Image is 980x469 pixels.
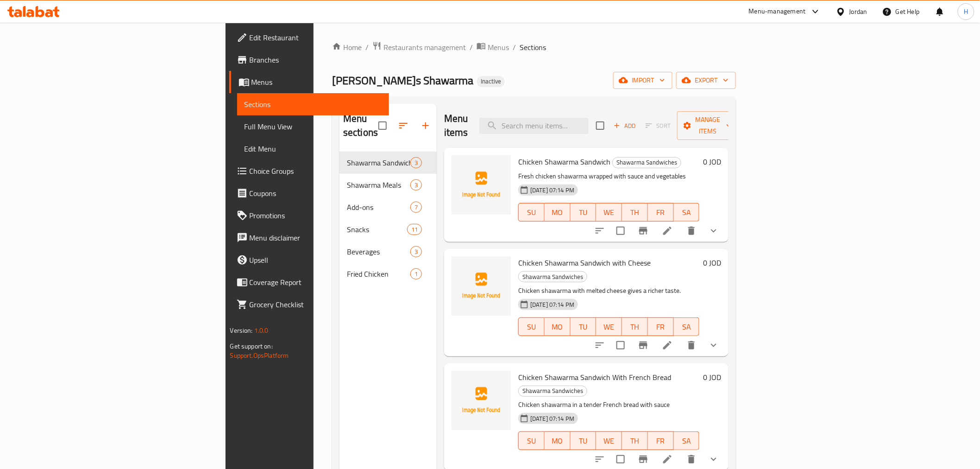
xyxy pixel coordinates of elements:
[652,434,670,448] span: FR
[527,414,578,423] span: [DATE] 07:14 PM
[596,317,622,336] button: WE
[251,76,382,88] span: Menus
[678,206,696,219] span: SA
[589,220,611,242] button: sort-choices
[612,157,681,168] div: Shawarma Sandwiches
[230,324,253,336] span: Version:
[347,179,410,190] div: Shawarma Meals
[674,203,700,222] button: SA
[708,225,719,236] svg: Show Choices
[250,32,382,43] span: Edit Restaurant
[250,188,382,199] span: Coupons
[488,42,509,53] span: Menus
[626,434,644,448] span: TH
[411,270,421,279] span: 1
[527,300,578,309] span: [DATE] 07:14 PM
[250,277,382,288] span: Coverage Report
[519,272,587,282] span: Shawarma Sandwiches
[600,320,618,334] span: WE
[339,196,437,218] div: Add-ons7
[245,121,382,132] span: Full Menu View
[571,203,597,222] button: TU
[229,160,389,182] a: Choice Groups
[245,99,382,110] span: Sections
[600,434,618,448] span: WE
[677,111,739,140] button: Manage items
[600,206,618,219] span: WE
[652,320,670,334] span: FR
[648,431,674,450] button: FR
[452,256,511,316] img: Chicken Shawarma Sandwich with Cheese
[347,157,410,168] span: Shawarma Sandwiches
[230,340,273,352] span: Get support on:
[518,386,587,397] div: Shawarma Sandwiches
[470,42,473,53] li: /
[678,434,696,448] span: SA
[527,186,578,195] span: [DATE] 07:14 PM
[591,116,610,135] span: Select section
[518,431,545,450] button: SU
[347,268,410,279] span: Fried Chicken
[518,271,587,282] div: Shawarma Sandwiches
[339,263,437,285] div: Fried Chicken1
[229,249,389,271] a: Upsell
[703,371,721,384] h6: 0 JOD
[674,317,700,336] button: SA
[229,227,389,249] a: Menu disclaimer
[518,155,610,169] span: Chicken Shawarma Sandwich
[703,256,721,269] h6: 0 JOD
[339,152,437,174] div: Shawarma Sandwiches3
[662,340,673,351] a: Edit menu item
[518,399,699,411] p: Chicken shawarma in a tender French bread with sauce
[373,116,392,135] span: Select all sections
[622,431,648,450] button: TH
[571,317,597,336] button: TU
[411,247,421,256] span: 3
[229,293,389,316] a: Grocery Checklist
[518,256,651,270] span: Chicken Shawarma Sandwich with Cheese
[411,181,421,190] span: 3
[347,202,410,213] div: Add-ons
[849,6,867,17] div: Jordan
[548,320,567,334] span: MO
[452,371,511,430] img: Chicken Shawarma Sandwich With French Bread
[685,114,732,137] span: Manage items
[339,241,437,263] div: Beverages3
[411,203,421,212] span: 7
[622,203,648,222] button: TH
[632,220,654,242] button: Branch-specific-item
[611,221,630,241] span: Select to update
[229,49,389,71] a: Branches
[518,171,699,182] p: Fresh chicken shawarma wrapped with sauce and vegetables
[250,54,382,65] span: Branches
[611,450,630,469] span: Select to update
[513,42,516,53] li: /
[522,434,541,448] span: SU
[676,72,736,89] button: export
[612,120,637,131] span: Add
[250,254,382,266] span: Upsell
[410,202,422,213] div: items
[684,75,729,86] span: export
[522,320,541,334] span: SU
[407,224,422,235] div: items
[518,317,545,336] button: SU
[626,206,644,219] span: TH
[237,93,389,115] a: Sections
[383,42,466,53] span: Restaurants management
[610,119,640,133] button: Add
[626,320,644,334] span: TH
[347,246,410,257] div: Beverages
[574,434,593,448] span: TU
[596,203,622,222] button: WE
[613,72,672,89] button: import
[408,225,421,234] span: 11
[548,434,567,448] span: MO
[519,386,587,396] span: Shawarma Sandwiches
[411,158,421,167] span: 3
[415,114,437,137] button: Add section
[479,118,589,134] input: search
[648,317,674,336] button: FR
